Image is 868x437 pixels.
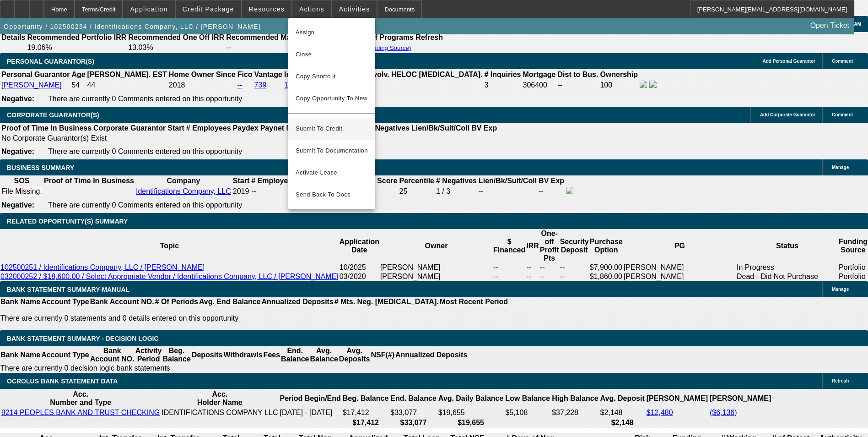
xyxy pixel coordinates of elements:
span: Submit To Credit [296,123,368,134]
span: Submit To Documentation [296,145,368,156]
span: Activate Lease [296,167,368,178]
span: Send Back To Docs [296,189,368,200]
span: Close [296,49,368,60]
span: Copy Shortcut [296,71,368,82]
span: Assign [296,27,368,38]
span: Copy Opportunity To New [296,95,367,102]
